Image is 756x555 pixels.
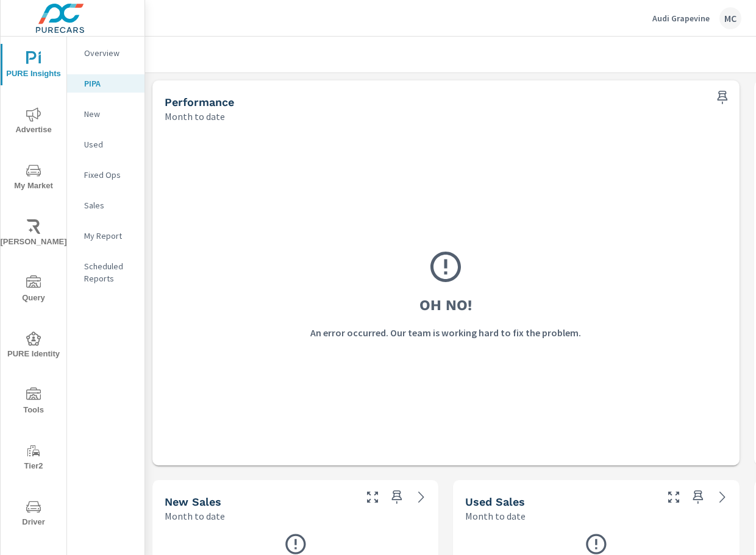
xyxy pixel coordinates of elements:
[465,495,525,508] h5: Used Sales
[412,487,431,507] a: See more details in report
[84,169,135,181] p: Fixed Ops
[84,199,135,211] p: Sales
[664,487,683,507] button: Make Fullscreen
[4,500,63,529] span: Driver
[4,444,63,473] span: Tier2
[465,509,526,523] p: Month to date
[165,509,225,523] p: Month to date
[84,47,135,59] p: Overview
[67,257,144,288] div: Scheduled Reports
[165,96,234,108] h5: Performance
[713,487,732,507] a: See more details in report
[67,227,144,245] div: My Report
[4,331,63,361] span: PURE Identity
[67,44,144,62] div: Overview
[165,495,221,508] h5: New Sales
[4,107,63,137] span: Advertise
[4,387,63,417] span: Tools
[4,163,63,193] span: My Market
[67,166,144,184] div: Fixed Ops
[652,13,710,24] p: Audi Grapevine
[688,487,708,507] span: Save this to your personalized report
[165,109,225,124] p: Month to date
[310,325,581,340] p: An error occurred. Our team is working hard to fix the problem.
[719,7,741,29] div: MC
[419,295,472,316] h3: Oh No!
[4,275,63,305] span: Query
[67,105,144,123] div: New
[84,77,135,90] p: PIPA
[4,51,63,81] span: PURE Insights
[84,138,135,150] p: Used
[4,219,63,249] span: [PERSON_NAME]
[84,230,135,242] p: My Report
[84,260,135,285] p: Scheduled Reports
[67,74,144,93] div: PIPA
[84,108,135,120] p: New
[67,196,144,214] div: Sales
[387,487,407,507] span: Save this to your personalized report
[363,487,382,507] button: Make Fullscreen
[67,135,144,154] div: Used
